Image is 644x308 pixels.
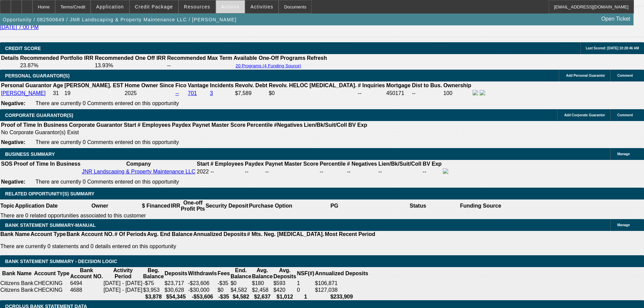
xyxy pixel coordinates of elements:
span: BANK STATEMENT SUMMARY-MANUAL [5,222,96,228]
th: Security Deposit [205,199,248,212]
th: Withdrawls [188,267,217,280]
td: CHECKING [34,280,70,287]
span: Last Scored: [DATE] 10:28:46 AM [586,46,639,50]
th: Beg. Balance [143,267,164,280]
th: # Mts. Neg. [MEDICAL_DATA]. [247,231,325,238]
th: Application Date [15,199,58,212]
td: [DATE] - [DATE] [103,287,143,293]
span: Actions [221,4,240,9]
th: $1,012 [273,293,297,300]
span: Add Personal Guarantor [566,74,605,77]
td: $0 [268,90,357,97]
span: Manage [617,152,630,156]
div: $106,871 [315,280,368,286]
b: Start [197,161,209,167]
td: $2,458 [252,287,273,293]
td: $4,582 [230,287,252,293]
th: Most Recent Period [325,231,376,238]
span: 2025 [125,90,137,96]
td: No Corporate Guarantor(s) Exist [1,129,370,136]
span: Bank Statement Summary - Decision Logic [5,259,117,264]
th: Annualized Deposits [193,231,246,238]
b: #Negatives [274,122,303,128]
td: -- [412,90,443,97]
span: CORPORATE GUARANTOR(S) [5,113,73,118]
b: Negative: [1,100,25,106]
th: Available One-Off Programs [233,55,306,62]
th: Purchase Option [248,199,292,212]
th: Recommended Portfolio IRR [20,55,94,62]
b: Company [126,161,151,167]
span: PERSONAL GUARANTOR(S) [5,73,70,78]
th: Recommended One Off IRR [94,55,166,62]
td: -- [357,90,385,97]
b: Vantage [188,82,209,88]
b: Lien/Bk/Suit/Coll [378,161,421,167]
a: JNR Landscaping & Property Maintenance LLC [82,169,195,174]
button: Resources [179,0,215,13]
td: $7,589 [235,90,268,97]
td: 31 [52,90,63,97]
span: Credit Package [135,4,173,9]
th: $3,878 [143,293,164,300]
td: 13.93% [94,62,166,69]
td: CHECKING [34,287,70,293]
td: -- [244,168,264,175]
th: $ Financed [142,199,171,212]
img: facebook-icon.png [473,90,478,95]
th: Proof of Time In Business [1,122,68,128]
th: $4,582 [230,293,252,300]
a: Open Ticket [599,13,633,25]
td: 4688 [70,287,103,293]
span: Resources [184,4,210,9]
b: BV Exp [423,161,442,167]
th: End. Balance [230,267,252,280]
b: Paynet Master Score [192,122,245,128]
th: Avg. End Balance [147,231,193,238]
span: RELATED OPPORTUNITY(S) SUMMARY [5,191,94,196]
button: 20 Programs (4 Funding Source) [234,63,303,69]
div: -- [347,169,377,175]
td: -$23,606 [188,280,217,287]
th: -$53,606 [188,293,217,300]
td: $420 [273,287,297,293]
span: Activities [251,4,273,9]
th: Bank Account NO. [66,231,114,238]
span: CREDIT SCORE [5,46,41,51]
th: Refresh [307,55,328,62]
td: [DATE] - [DATE] [103,280,143,287]
b: [PERSON_NAME]. EST [65,82,123,88]
b: Start [124,122,136,128]
td: 23.87% [20,62,94,69]
b: Incidents [210,82,234,88]
b: Home Owner Since [125,82,174,88]
td: 450171 [386,90,411,97]
button: Activities [245,0,279,13]
th: 1 [296,293,315,300]
b: Paydex [172,122,191,128]
b: # Employees [138,122,171,128]
td: $3,953 [143,287,164,293]
th: Account Type [30,231,66,238]
b: Percentile [247,122,272,128]
th: $233,909 [315,293,368,300]
button: Actions [216,0,245,13]
b: Lien/Bk/Suit/Coll [304,122,347,128]
th: NSF(#) [296,267,315,280]
b: Negative: [1,139,25,145]
th: Account Type [34,267,70,280]
th: Annualized Deposits [315,267,368,280]
img: facebook-icon.png [443,168,448,174]
td: -$75 [143,280,164,287]
b: Paynet Master Score [265,161,318,167]
td: 6494 [70,280,103,287]
b: # Employees [211,161,244,167]
th: $2,637 [252,293,273,300]
th: Avg. Balance [252,267,273,280]
b: Corporate Guarantor [69,122,122,128]
span: Comment [617,74,633,77]
div: $127,038 [315,287,368,293]
b: Dist to Bus. [412,82,442,88]
td: $30,628 [164,287,188,293]
a: 701 [188,90,197,96]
